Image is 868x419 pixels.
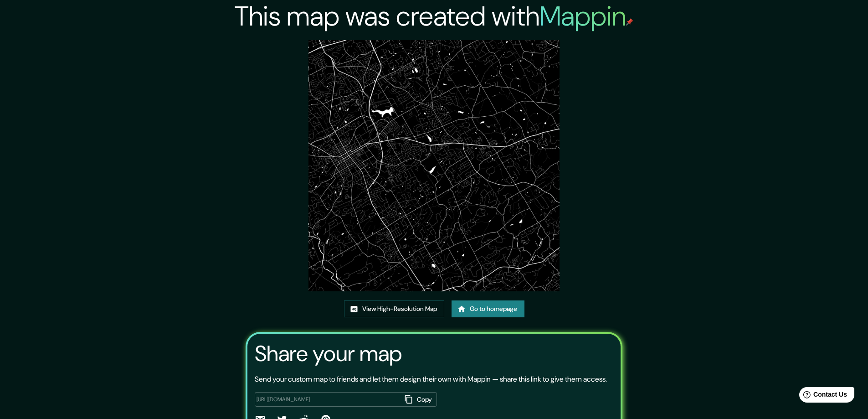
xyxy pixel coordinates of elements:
a: Go to homepage [452,300,524,317]
button: Copy [401,392,437,407]
img: mappin-pin [626,18,633,26]
iframe: Help widget launcher [787,383,858,409]
h3: Share your map [255,341,402,367]
img: created-map [308,40,560,291]
p: Send your custom map to friends and let them design their own with Mappin — share this link to gi... [255,374,607,385]
a: View High-Resolution Map [344,300,444,317]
